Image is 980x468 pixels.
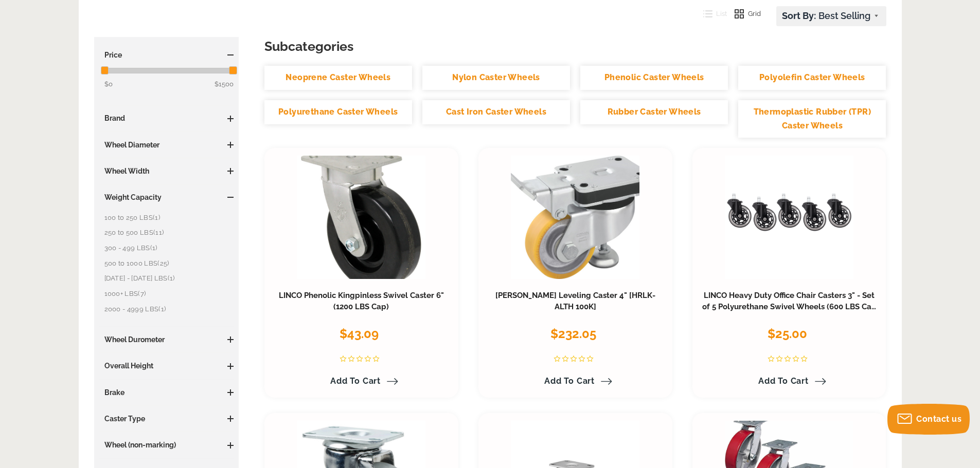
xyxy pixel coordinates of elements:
span: (11) [153,229,164,236]
h3: Wheel (non-marking) [99,440,234,450]
span: (1) [153,214,160,221]
h3: Subcategories [264,37,886,55]
a: 2000 - 4999 LBS(1) [104,304,234,315]
span: $25.00 [768,326,807,341]
span: Add to Cart [330,376,381,386]
a: LINCO Phenolic Kingpinless Swivel Caster 6" (1200 LBS Cap) [279,291,444,311]
a: 100 to 250 LBS(1) [104,212,234,223]
span: $0 [104,80,113,88]
h3: Brake [99,387,234,398]
a: 250 to 500 LBS(11) [104,227,234,238]
a: Add to Cart [324,372,398,390]
a: Neoprene Caster Wheels [264,66,412,90]
a: Thermoplastic Rubber (TPR) Caster Wheels [738,100,886,138]
span: Add to Cart [544,376,595,386]
span: (25) [157,259,169,267]
a: Nylon Caster Wheels [422,66,570,90]
h3: Wheel Width [99,166,234,176]
span: (1) [168,274,175,282]
a: Phenolic Caster Wheels [580,66,728,90]
a: [DATE] - [DATE] LBS(1) [104,273,234,284]
a: Polyolefin Caster Wheels [738,66,886,90]
h3: Wheel Diameter [99,140,234,150]
button: Contact us [887,404,970,435]
h3: Price [99,50,234,60]
span: Add to Cart [758,376,809,386]
a: Cast Iron Caster Wheels [422,100,570,124]
span: $232.05 [550,326,596,341]
h3: Caster Type [99,414,234,424]
span: (7) [138,290,146,297]
span: Contact us [916,414,961,424]
a: Rubber Caster Wheels [580,100,728,124]
h3: Wheel Durometer [99,334,234,345]
a: [PERSON_NAME] Leveling Caster 4" [HRLK-ALTH 100K] [495,291,655,311]
a: 1000+ LBS(7) [104,288,234,299]
span: $43.09 [340,326,379,341]
a: Add to Cart [752,372,826,390]
a: Add to Cart [538,372,612,390]
h3: Overall Height [99,361,234,371]
a: LINCO Heavy Duty Office Chair Casters 3" - Set of 5 Polyurethane Swivel Wheels (600 LBS Cap Combi... [702,291,877,323]
span: (1) [158,305,166,313]
span: (1) [150,244,157,252]
h3: Weight Capacity [99,192,234,202]
a: 300 - 499 LBS(1) [104,242,234,254]
button: Grid [727,6,761,22]
a: 500 to 1000 LBS(25) [104,258,234,269]
h3: Brand [99,113,234,123]
a: Polyurethane Caster Wheels [264,100,412,124]
span: $1500 [215,79,234,90]
button: List [696,6,727,22]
